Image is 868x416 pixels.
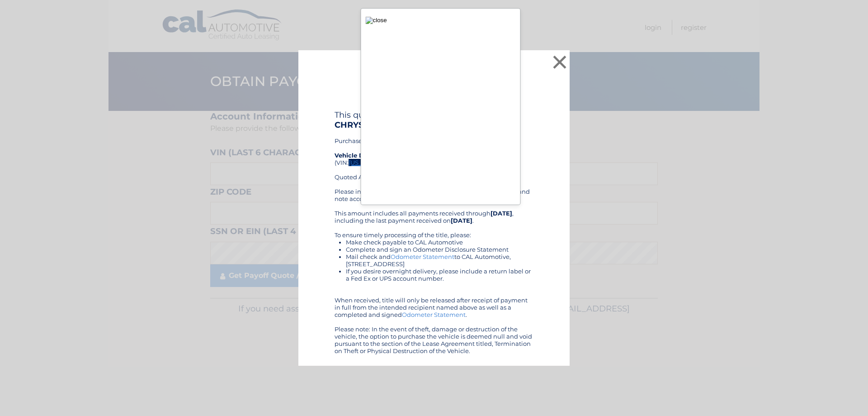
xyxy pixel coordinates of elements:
[335,110,533,188] div: Purchase Price: , effective until 2022 Jeep Grand Cherokee (VIN: ) Quoted As of: [DATE] 05:12 pm ...
[335,152,397,159] strong: Vehicle Description:
[346,268,533,282] li: If you desire overnight delivery, please include a return label or a Fed Ex or UPS account number.
[451,217,472,224] b: [DATE]
[349,159,473,166] span: [US_VEHICLE_IDENTIFICATION_NUMBER]
[346,239,533,246] li: Make check payable to CAL Automotive
[335,110,533,130] h4: This quote is only valid for
[551,53,569,71] button: ×
[346,253,533,268] li: Mail check and to CAL Automotive, [STREET_ADDRESS]
[491,210,512,217] b: [DATE]
[346,246,533,253] li: Complete and sign an Odometer Disclosure Statement
[402,311,466,318] a: Odometer Statement
[335,110,500,130] b: CENTRAL AVE CHRYSLER JEEP DODGE
[391,253,454,260] a: Odometer Statement
[335,188,533,354] div: Please include a completed and signed , and note account number on check. This amount includes al...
